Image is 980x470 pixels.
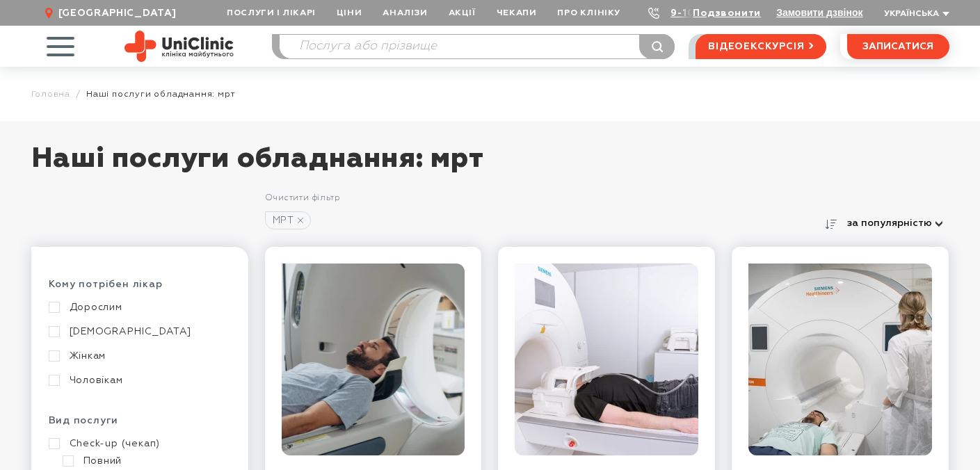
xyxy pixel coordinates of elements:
[282,264,465,455] img: МРТ хребта
[884,10,939,18] span: Українська
[31,142,949,191] h1: Наші послуги обладнання: мрт
[776,7,862,18] button: Замовити дзвінок
[696,34,826,59] a: відеоекскурсія
[708,35,804,58] span: відеоекскурсія
[862,42,933,51] span: записатися
[86,89,234,99] span: Наші послуги обладнання: мрт
[693,8,761,18] a: Подзвонити
[63,455,227,467] a: Повний
[49,437,227,450] a: Check-up (чекап)
[881,9,949,19] button: Українська
[265,194,340,202] a: Очистити фільтр
[515,264,698,455] img: МРТ судин із 3D реконструкцією
[49,350,227,362] a: Жінкам
[748,264,932,455] img: МРТ м'яких тканин з/без контраста
[49,374,227,387] a: Чоловікам
[265,211,311,229] a: МРТ
[841,213,949,233] button: за популярністю
[49,325,227,338] a: [DEMOGRAPHIC_DATA]
[847,34,949,59] button: записатися
[49,301,227,314] a: Дорослим
[49,278,231,301] div: Кому потрібен лікар
[280,35,675,58] input: Послуга або прізвище
[58,7,177,19] span: [GEOGRAPHIC_DATA]
[670,8,701,18] a: 9-103
[124,31,234,62] img: Uniclinic
[49,414,231,437] div: Вид послуги
[31,89,71,99] a: Головна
